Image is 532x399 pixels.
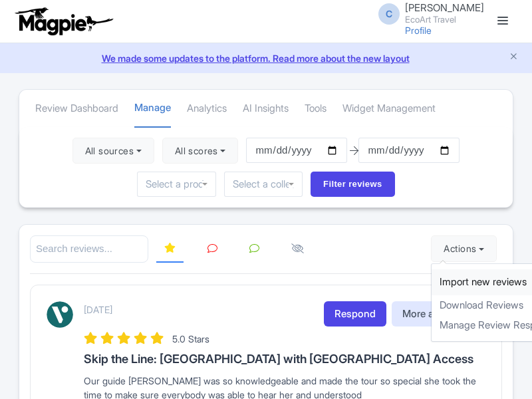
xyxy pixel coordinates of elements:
a: We made some updates to the platform. Read more about the new layout [8,51,524,65]
a: C [PERSON_NAME] EcoArt Travel [370,3,484,24]
span: 5.0 Stars [172,333,209,344]
img: Viator Logo [47,301,73,328]
span: [PERSON_NAME] [405,1,484,14]
a: Widget Management [342,90,436,127]
a: Profile [405,25,432,36]
a: Analytics [187,90,227,127]
button: More actions [392,301,485,327]
img: logo-ab69f6fb50320c5b225c76a69d11143b.png [12,7,115,36]
a: Respond [324,301,386,327]
h3: Skip the Line: [GEOGRAPHIC_DATA] with [GEOGRAPHIC_DATA] Access [84,352,485,366]
button: Close announcement [509,50,519,65]
a: Manage [134,90,171,128]
small: EcoArt Travel [405,15,484,24]
input: Search reviews... [30,235,148,263]
button: Actions [431,235,497,262]
button: All scores [162,138,239,164]
p: [DATE] [84,303,112,317]
button: All sources [72,138,154,164]
a: AI Insights [243,90,289,127]
input: Filter reviews [311,172,395,197]
input: Select a collection [233,178,294,190]
a: Review Dashboard [35,90,118,127]
a: Tools [305,90,327,127]
span: C [378,3,400,25]
input: Select a product [146,178,207,190]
